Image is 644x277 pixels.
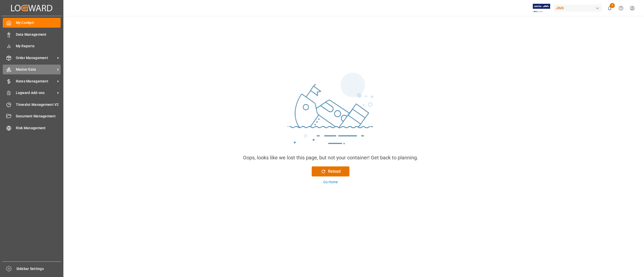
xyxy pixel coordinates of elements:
[16,125,61,131] span: Risk Management
[554,3,604,13] button: JIMS
[615,3,627,14] button: Help Center
[3,111,61,121] a: Document Management
[323,179,338,185] div: Go Home
[312,166,349,176] button: Reload
[321,168,341,174] div: Reload
[610,3,615,8] span: 4
[554,5,602,12] div: JIMS
[16,55,56,61] span: Order Management
[255,70,406,154] img: sinking_ship.png
[604,3,615,14] button: show 4 new notifications
[3,41,61,51] a: My Reports
[312,179,349,185] button: Go Home
[16,32,61,37] span: Data Management
[16,67,56,72] span: Master Data
[3,29,61,39] a: Data Management
[16,114,61,119] span: Document Management
[16,102,61,107] span: Timeslot Management V2
[16,20,61,25] span: My Cockpit
[16,266,61,271] span: Sidebar Settings
[243,154,418,161] div: Oops, looks like we lost this page, but not your container! Get back to planning.
[16,43,61,49] span: My Reports
[3,123,61,133] a: Risk Management
[3,18,61,28] a: My Cockpit
[3,100,61,109] a: Timeslot Management V2
[16,79,56,84] span: Rates Management
[533,4,550,13] img: Exertis%20JAM%20-%20Email%20Logo.jpg_1722504956.jpg
[16,90,56,96] span: Logward Add-ons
